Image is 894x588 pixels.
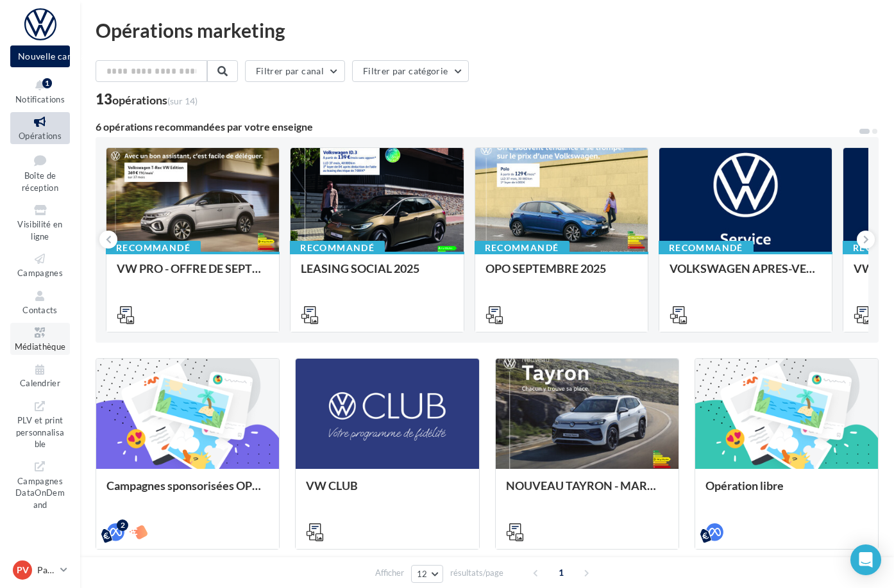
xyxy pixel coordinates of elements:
[659,241,754,255] div: Recommandé
[15,473,65,510] span: Campagnes DataOnDemand
[96,20,879,40] div: Opérations marketing
[375,567,404,579] span: Afficher
[301,262,453,288] div: LEASING SOCIAL 2025
[10,286,70,318] a: Contacts
[290,241,385,255] div: Recommandé
[10,396,70,452] a: PLV et print personnalisable
[37,564,55,576] p: Partenaire VW
[705,479,868,505] div: Opération libre
[417,569,428,579] span: 12
[10,200,70,244] a: Visibilité en ligne
[245,60,345,82] button: Filtrer par canal
[117,262,269,288] div: VW PRO - OFFRE DE SEPTEMBRE 25
[22,305,58,315] span: Contacts
[167,95,198,106] span: (sur 14)
[10,457,70,512] a: Campagnes DataOnDemand
[306,479,468,505] div: VW CLUB
[112,94,198,106] div: opérations
[10,360,70,391] a: Calendrier
[506,479,668,505] div: NOUVEAU TAYRON - MARS 2025
[475,241,569,255] div: Recommandé
[15,94,65,104] span: Notifications
[850,544,881,575] div: Open Intercom Messenger
[16,412,65,449] span: PLV et print personnalisable
[10,45,70,67] button: Nouvelle campagne
[10,323,70,354] a: Médiathèque
[10,558,70,582] a: PV Partenaire VW
[20,379,60,389] span: Calendrier
[106,241,201,255] div: Recommandé
[117,519,128,531] div: 2
[17,219,62,241] span: Visibilité en ligne
[17,564,29,576] span: PV
[10,76,70,107] button: Notifications 1
[17,268,63,278] span: Campagnes
[10,249,70,281] a: Campagnes
[22,170,58,193] span: Boîte de réception
[450,567,503,579] span: résultats/page
[10,112,70,143] a: Opérations
[106,479,269,505] div: Campagnes sponsorisées OPO Septembre
[551,562,571,583] span: 1
[485,262,637,288] div: OPO SEPTEMBRE 2025
[352,60,469,82] button: Filtrer par catégorie
[411,565,444,583] button: 12
[96,122,858,132] div: 6 opérations recommandées par votre enseigne
[19,131,62,141] span: Opérations
[10,149,70,196] a: Boîte de réception
[15,341,66,352] span: Médiathèque
[670,262,822,288] div: VOLKSWAGEN APRES-VENTE
[42,78,52,88] div: 1
[96,92,198,106] div: 13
